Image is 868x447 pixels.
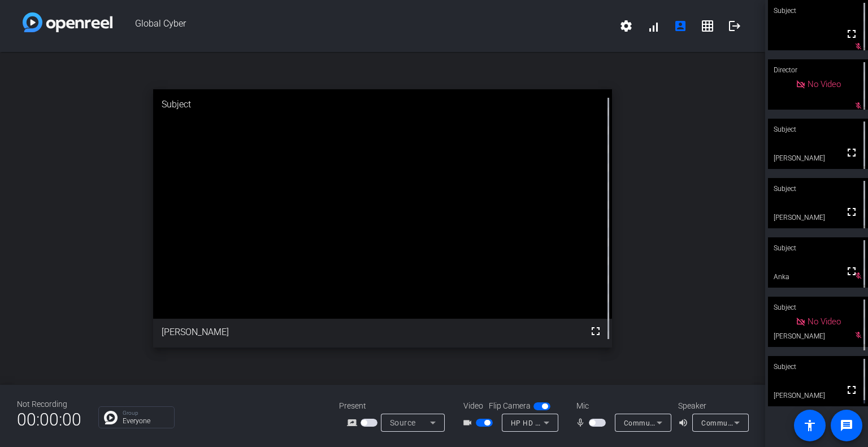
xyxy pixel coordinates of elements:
[17,406,81,433] span: 00:00:00
[768,356,868,377] div: Subject
[575,416,589,429] mat-icon: mic_none
[768,59,868,81] div: Director
[640,12,667,40] button: signal_cellular_alt
[845,264,858,278] mat-icon: fullscreen
[153,89,612,120] div: Subject
[619,19,633,33] mat-icon: settings
[845,383,858,397] mat-icon: fullscreen
[463,400,483,412] span: Video
[112,12,613,40] span: Global Cyber
[728,19,741,33] mat-icon: logout
[845,27,858,41] mat-icon: fullscreen
[678,400,746,412] div: Speaker
[104,411,118,424] img: Chat Icon
[347,416,361,429] mat-icon: screen_share_outline
[678,416,692,429] mat-icon: volume_up
[390,418,416,427] span: Source
[768,237,868,259] div: Subject
[511,418,604,427] span: HP HD Camera (0408:5445)
[123,410,168,416] p: Group
[624,418,836,427] span: Communications - Headset ([PERSON_NAME]’s Powerbeats Pro)
[701,19,714,33] mat-icon: grid_on
[589,324,602,338] mat-icon: fullscreen
[840,419,853,432] mat-icon: message
[23,12,112,32] img: white-gradient.svg
[845,146,858,159] mat-icon: fullscreen
[808,79,841,89] span: No Video
[803,419,817,432] mat-icon: accessibility
[462,416,476,429] mat-icon: videocam_outline
[768,297,868,318] div: Subject
[808,316,841,327] span: No Video
[17,398,81,410] div: Not Recording
[768,119,868,140] div: Subject
[339,400,452,412] div: Present
[674,19,687,33] mat-icon: account_box
[565,400,678,412] div: Mic
[845,205,858,219] mat-icon: fullscreen
[768,178,868,199] div: Subject
[489,400,531,412] span: Flip Camera
[123,418,168,424] p: Everyone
